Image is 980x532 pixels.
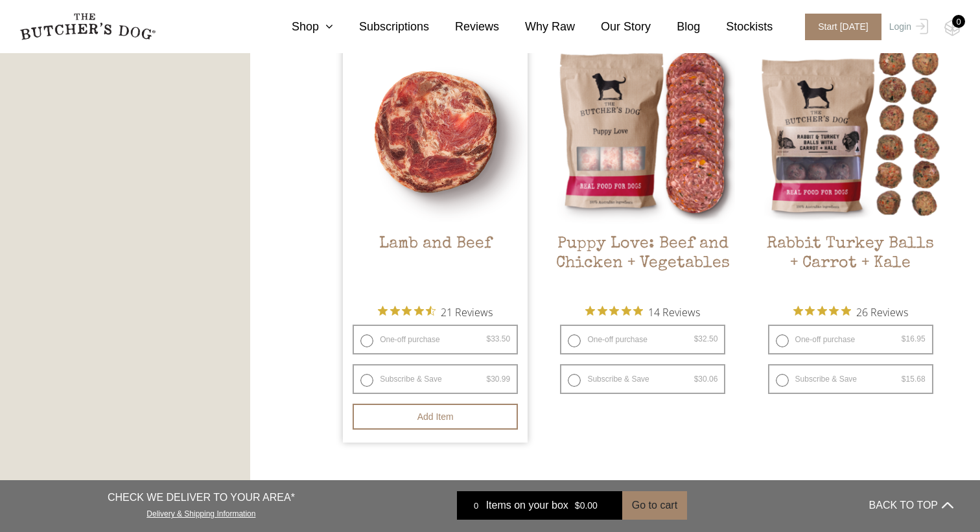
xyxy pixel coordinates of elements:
span: $ [902,334,906,343]
button: Rated 5 out of 5 stars from 26 reviews. Jump to reviews. [793,302,908,321]
a: Why Raw [499,18,575,36]
bdi: 32.50 [694,334,718,343]
label: Subscribe & Save [353,364,518,394]
bdi: 0.00 [575,500,598,511]
bdi: 30.06 [694,375,718,384]
a: 0 Items on your box $0.00 [457,491,622,520]
span: 14 Reviews [648,302,700,321]
span: 26 Reviews [856,302,908,321]
span: $ [694,334,699,343]
a: Our Story [575,18,651,36]
span: $ [486,375,491,384]
span: $ [694,375,699,384]
label: Subscribe & Save [768,364,933,394]
div: 0 [952,15,965,28]
a: Shop [266,18,333,36]
img: Rabbit Turkey Balls + Carrot + Kale [758,40,943,224]
button: Go to cart [622,491,687,520]
span: 21 Reviews [441,302,493,321]
a: Stockists [700,18,773,36]
h2: Puppy Love: Beef and Chicken + Vegetables [550,235,735,295]
img: TBD_Cart-Empty.png [944,19,961,36]
bdi: 15.68 [902,375,926,384]
span: $ [575,500,580,511]
div: 0 [467,499,486,512]
span: $ [486,334,491,343]
label: Subscribe & Save [560,364,725,394]
h2: Lamb and Beef [343,235,528,295]
p: CHECK WE DELIVER TO YOUR AREA* [108,490,295,505]
button: Add item [353,404,518,430]
button: Rated 5 out of 5 stars from 14 reviews. Jump to reviews. [585,302,700,321]
label: One-off purchase [560,325,725,354]
bdi: 30.99 [486,375,510,384]
a: Lamb and Beef [343,40,528,295]
bdi: 16.95 [902,334,926,343]
button: BACK TO TOP [869,490,953,521]
button: Rated 4.6 out of 5 stars from 21 reviews. Jump to reviews. [378,302,493,321]
span: Items on your box [486,498,568,513]
a: Puppy Love: Beef and Chicken + VegetablesPuppy Love: Beef and Chicken + Vegetables [550,40,735,295]
img: Puppy Love: Beef and Chicken + Vegetables [550,40,735,224]
span: $ [902,375,906,384]
bdi: 33.50 [486,334,510,343]
a: Rabbit Turkey Balls + Carrot + KaleRabbit Turkey Balls + Carrot + Kale [758,40,943,295]
label: One-off purchase [768,325,933,354]
a: Subscriptions [333,18,429,36]
a: Blog [651,18,700,36]
a: Delivery & Shipping Information [146,506,255,518]
label: One-off purchase [353,325,518,354]
a: Start [DATE] [792,14,886,40]
h2: Rabbit Turkey Balls + Carrot + Kale [758,235,943,295]
a: Login [886,14,928,40]
a: Reviews [429,18,499,36]
span: Start [DATE] [805,14,881,40]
